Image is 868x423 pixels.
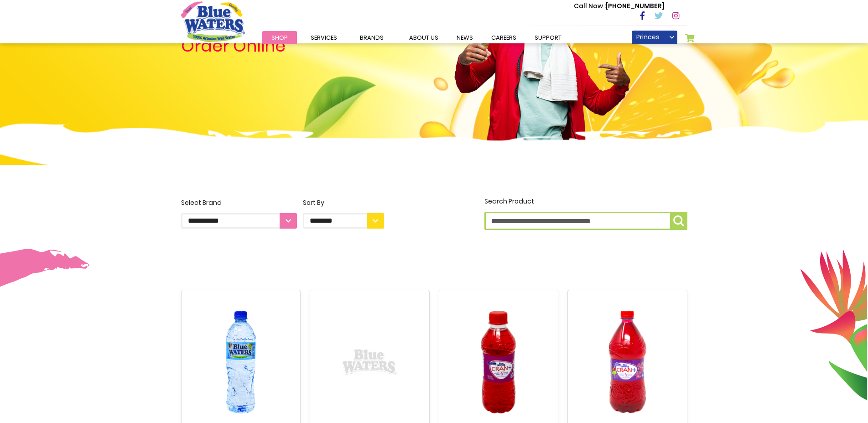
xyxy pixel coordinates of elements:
label: Search Product [484,197,687,230]
a: News [447,31,482,44]
a: about us [400,31,447,44]
select: Sort By [303,213,384,229]
h4: Order Online [181,38,384,54]
input: Search Product [484,212,687,230]
img: search-icon.png [673,215,684,226]
button: Search Product [670,212,687,230]
span: Services [311,33,337,42]
a: store logo [181,1,245,42]
select: Select Brand [181,213,297,229]
p: [PHONE_NUMBER] [574,1,665,11]
span: Call Now : [574,1,606,10]
a: careers [482,31,525,44]
span: Shop [271,33,288,42]
img: Blue Waters 24x695ml Regular [324,316,415,407]
a: support [525,31,571,44]
span: Brands [360,33,384,42]
a: Princes Town Constituency MP Office [632,31,677,44]
label: Select Brand [181,198,297,229]
div: Sort By [303,198,384,208]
